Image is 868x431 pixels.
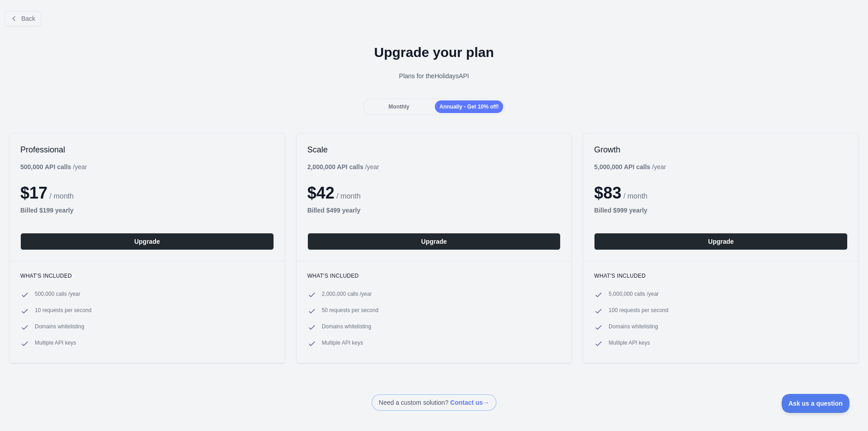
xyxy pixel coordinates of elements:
[782,394,850,413] iframe: Toggle Customer Support
[307,163,363,171] b: 2,000,000 API calls
[594,163,650,171] b: 5,000,000 API calls
[594,184,621,202] span: $ 83
[307,162,379,171] div: / year
[307,144,561,155] h2: Scale
[594,144,848,155] h2: Growth
[594,162,666,171] div: / year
